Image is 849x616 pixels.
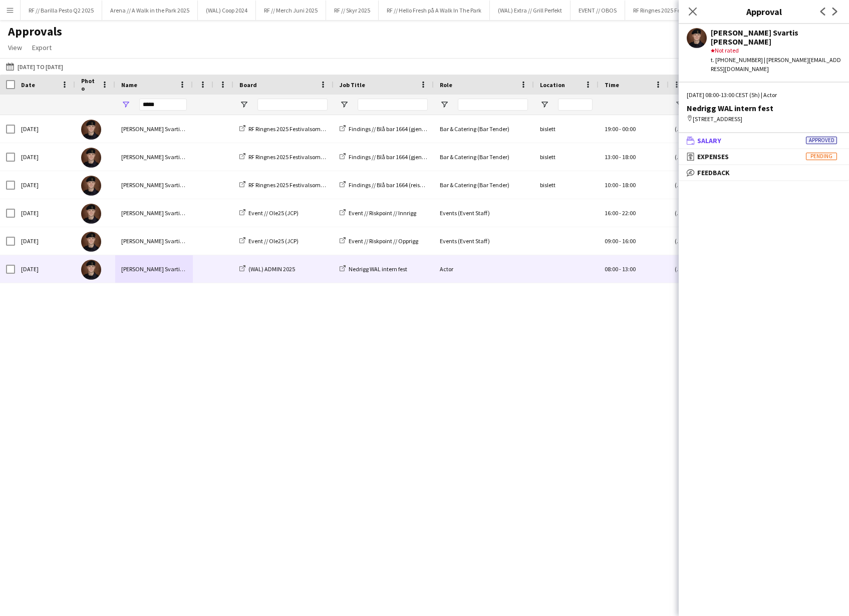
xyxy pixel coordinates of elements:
[619,181,621,189] span: -
[687,115,841,124] div: [STREET_ADDRESS]
[239,100,248,109] button: Open Filter Menu
[540,81,565,89] span: Location
[806,137,837,144] span: Approved
[340,81,365,89] span: Job Title
[15,143,75,171] div: [DATE]
[679,5,849,18] h3: Approval
[81,148,101,168] img: Simon Svartis Christiansen
[434,199,534,227] div: Events (Event Staff)
[806,153,837,160] span: Pending
[81,260,101,280] img: Simon Svartis Christiansen
[115,199,193,227] div: [PERSON_NAME] Svartis [PERSON_NAME]
[669,255,687,283] div: (CET/CEST) [GEOGRAPHIC_DATA]
[326,1,379,20] button: RF // Skyr 2025
[248,181,331,189] span: RF Ringnes 2025 Festivalsommer
[248,125,331,133] span: RF Ringnes 2025 Festivalsommer
[349,209,416,217] span: Event // Riskpoint // Innrigg
[340,209,416,217] a: Event // Riskpoint // Innrigg
[625,1,724,20] button: RF Ringnes 2025 Festivalsommer
[434,115,534,143] div: Bar & Catering (Bar Tender)
[669,143,687,171] div: (CET/CEST) [GEOGRAPHIC_DATA]
[4,61,65,73] button: [DATE] to [DATE]
[115,171,193,199] div: [PERSON_NAME] Svartis [PERSON_NAME]
[340,100,349,109] button: Open Filter Menu
[697,168,730,177] span: Feedback
[697,152,729,161] span: Expenses
[21,81,35,89] span: Date
[440,100,449,109] button: Open Filter Menu
[605,153,618,161] span: 13:00
[534,171,599,199] div: bislett
[711,56,841,74] div: t. [PHONE_NUMBER] | [PERSON_NAME][EMAIL_ADDRESS][DOMAIN_NAME]
[679,149,849,164] mat-expansion-panel-header: ExpensesPending
[379,1,490,20] button: RF // Hello Fresh på A Walk In The Park
[121,81,137,89] span: Name
[8,43,22,52] span: View
[256,1,326,20] button: RF // Merch Juni 2025
[434,143,534,171] div: Bar & Catering (Bar Tender)
[490,1,571,20] button: (WAL) Extra // Grill Perfekt
[669,115,687,143] div: (CET/CEST) [GEOGRAPHIC_DATA]
[622,125,636,133] span: 00:00
[349,265,407,273] span: Nedrigg WAL intern fest
[349,181,448,189] span: Findings // Blå bar 1664 (reise+nedrigg)
[675,100,684,109] button: Open Filter Menu
[248,209,299,217] span: Event // Ole25 (JCP)
[622,209,636,217] span: 22:00
[257,99,328,111] input: Board Filter Input
[440,81,452,89] span: Role
[622,237,636,245] span: 16:00
[622,181,636,189] span: 18:00
[15,171,75,199] div: [DATE]
[340,181,448,189] a: Findings // Blå bar 1664 (reise+nedrigg)
[239,81,257,89] span: Board
[248,153,331,161] span: RF Ringnes 2025 Festivalsommer
[15,255,75,283] div: [DATE]
[21,1,102,20] button: RF // Barilla Pesto Q2 2025
[540,100,549,109] button: Open Filter Menu
[239,237,299,245] a: Event // Ole25 (JCP)
[605,125,618,133] span: 19:00
[15,115,75,143] div: [DATE]
[669,171,687,199] div: (CET/CEST) [GEOGRAPHIC_DATA]
[239,153,331,161] a: RF Ringnes 2025 Festivalsommer
[81,232,101,252] img: Simon Svartis Christiansen
[571,1,625,20] button: EVENT // OBOS
[349,125,450,133] span: Findings // Blå bar 1664 (gjennomføring)
[115,115,193,143] div: [PERSON_NAME] Svartis [PERSON_NAME]
[340,153,450,161] a: Findings // Blå bar 1664 (gjennomføring)
[248,265,295,273] span: (WAL) ADMIN 2025
[687,104,841,113] div: Nedrigg WAL intern fest
[198,1,256,20] button: (WAL) Coop 2024
[15,199,75,227] div: [DATE]
[248,237,299,245] span: Event // Ole25 (JCP)
[239,181,331,189] a: RF Ringnes 2025 Festivalsommer
[697,136,721,145] span: Salary
[115,255,193,283] div: [PERSON_NAME] Svartis [PERSON_NAME]
[605,265,618,273] span: 08:00
[434,227,534,255] div: Events (Event Staff)
[81,77,97,92] span: Photo
[622,153,636,161] span: 18:00
[81,204,101,224] img: Simon Svartis Christiansen
[349,153,450,161] span: Findings // Blå bar 1664 (gjennomføring)
[669,227,687,255] div: (CET/CEST) [GEOGRAPHIC_DATA]
[340,265,407,273] a: Nedrigg WAL intern fest
[434,171,534,199] div: Bar & Catering (Bar Tender)
[711,28,841,46] div: [PERSON_NAME] Svartis [PERSON_NAME]
[102,1,198,20] button: Arena // A Walk in the Park 2025
[81,120,101,140] img: Simon Svartis Christiansen
[605,237,618,245] span: 09:00
[239,265,295,273] a: (WAL) ADMIN 2025
[81,176,101,196] img: Simon Svartis Christiansen
[669,199,687,227] div: (CET/CEST) [GEOGRAPHIC_DATA]
[4,41,26,54] a: View
[605,181,618,189] span: 10:00
[458,99,528,111] input: Role Filter Input
[349,237,418,245] span: Event // Riskpoint // Opprigg
[340,125,450,133] a: Findings // Blå bar 1664 (gjennomføring)
[619,125,621,133] span: -
[534,143,599,171] div: bislett
[115,143,193,171] div: [PERSON_NAME] Svartis [PERSON_NAME]
[340,237,418,245] a: Event // Riskpoint // Opprigg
